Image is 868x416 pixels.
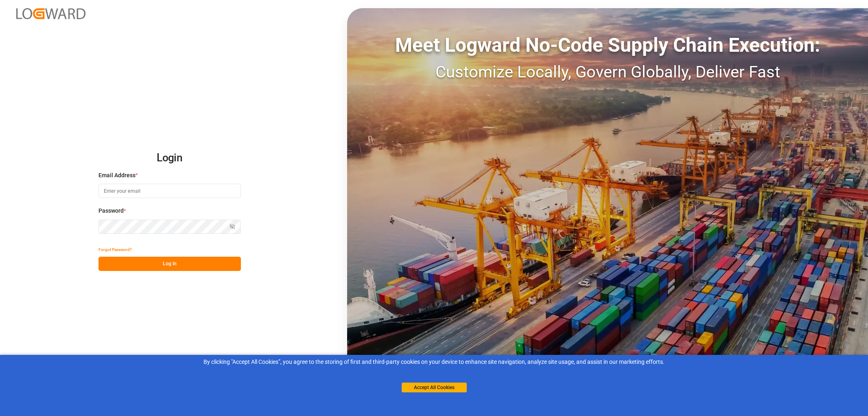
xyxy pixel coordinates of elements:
[347,31,868,60] div: Meet Logward No-Code Supply Chain Execution:
[98,207,124,215] span: Password
[347,60,868,84] div: Customize Locally, Govern Globally, Deliver Fast
[98,257,241,271] button: Log In
[98,145,241,171] h2: Login
[98,184,241,198] input: Enter your email
[98,171,136,180] span: Email Address
[402,383,467,392] button: Accept All Cookies
[98,242,132,257] button: Forgot Password?
[16,8,85,19] img: Logward_new_orange.png
[6,358,862,366] div: By clicking "Accept All Cookies”, you agree to the storing of first and third-party cookies on yo...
